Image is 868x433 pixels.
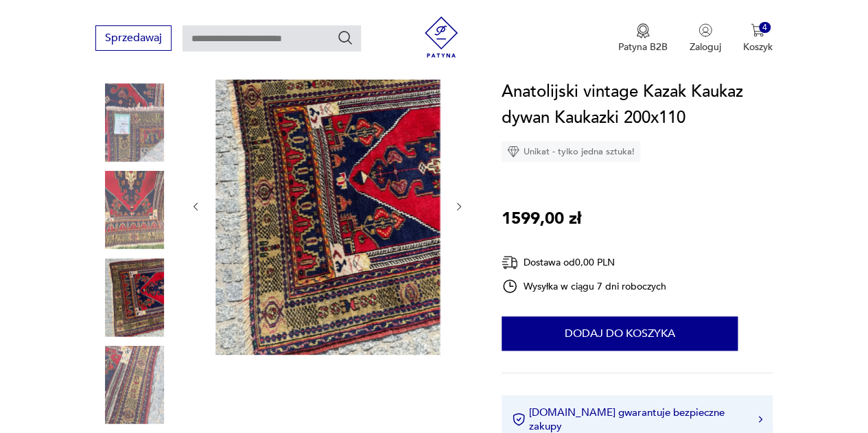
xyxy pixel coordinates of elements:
[507,145,519,158] img: Ikona diamentu
[743,40,773,54] p: Koszyk
[95,171,174,249] img: Zdjęcie produktu Anatolijski vintage Kazak Kaukaz dywan Kaukazki 200x110
[699,23,712,37] img: Ikonka użytkownika
[502,316,738,351] button: Dodaj do koszyka
[95,83,174,161] img: Zdjęcie produktu Anatolijski vintage Kazak Kaukaz dywan Kaukazki 200x110
[758,416,762,423] img: Ikona strzałki w prawo
[502,254,518,271] img: Ikona dostawy
[751,23,764,37] img: Ikona koszyka
[618,40,668,54] p: Patyna B2B
[690,40,721,54] p: Zaloguj
[759,22,771,34] div: 4
[95,25,172,51] button: Sprzedawaj
[215,56,440,355] img: Zdjęcie produktu Anatolijski vintage Kazak Kaukaz dywan Kaukazki 200x110
[636,23,650,38] img: Ikona medalu
[618,23,668,54] a: Ikona medaluPatyna B2B
[95,258,174,336] img: Zdjęcie produktu Anatolijski vintage Kazak Kaukaz dywan Kaukazki 200x110
[502,141,640,162] div: Unikat - tylko jedna sztuka!
[95,34,172,44] a: Sprzedawaj
[690,23,721,54] button: Zaloguj
[502,254,666,271] div: Dostawa od 0,00 PLN
[512,412,526,426] img: Ikona certyfikatu
[743,23,773,54] button: 4Koszyk
[421,16,462,58] img: Patyna - sklep z meblami i dekoracjami vintage
[618,23,668,54] button: Patyna B2B
[512,406,762,433] button: [DOMAIN_NAME] gwarantuje bezpieczne zakupy
[502,278,666,294] div: Wysyłka w ciągu 7 dni roboczych
[95,346,174,424] img: Zdjęcie produktu Anatolijski vintage Kazak Kaukaz dywan Kaukazki 200x110
[502,206,581,232] p: 1599,00 zł
[502,79,773,131] h1: Anatolijski vintage Kazak Kaukaz dywan Kaukazki 200x110
[337,30,353,46] button: Szukaj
